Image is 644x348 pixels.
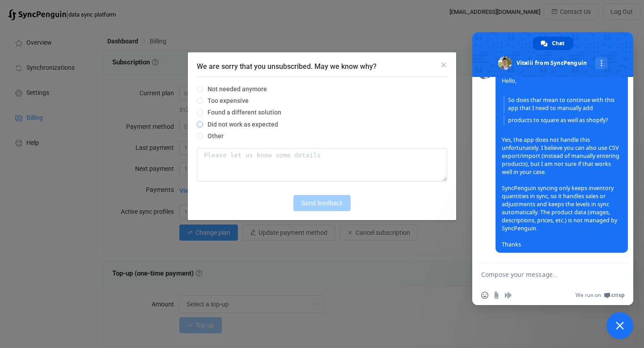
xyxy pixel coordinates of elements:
[611,292,624,299] span: Crisp
[576,292,601,299] span: We run on
[203,85,267,93] span: Not needed anymore
[595,57,607,69] div: More channels
[533,37,573,50] div: Chat
[203,121,278,128] span: Did not work as expected
[440,61,447,69] button: Close
[301,199,343,207] span: Send feedback
[606,312,633,339] div: Close chat
[197,62,377,71] span: We are sorry that you unsubscribed. May we know why?
[481,292,488,299] span: Insert an emoji
[504,96,620,113] span: So does thar mean to continue with this app that I need to manually add
[552,37,564,50] span: Chat
[203,109,281,116] span: Found a different solution
[493,292,500,299] span: Send a file
[293,195,350,211] button: Send feedback
[188,52,456,220] div: We are sorry that you unsubscribed. May we know why?
[203,132,224,140] span: Other
[576,292,624,299] a: We run onCrisp
[481,271,605,279] textarea: Compose your message...
[502,77,622,248] span: Hello, Yes, the app does not handle this unfortunately. I believe you can also use CSV export/imp...
[504,116,620,125] span: products to square as well as shopify?
[504,292,512,299] span: Audio message
[203,97,249,104] span: Too expensive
